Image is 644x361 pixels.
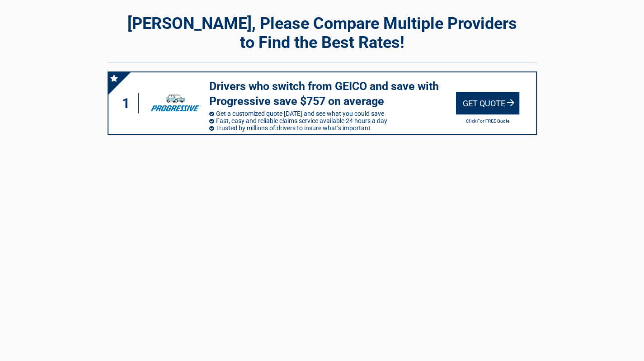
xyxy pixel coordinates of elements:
div: 1 [118,93,139,114]
h2: [PERSON_NAME], Please Compare Multiple Providers to Find the Best Rates! [108,14,537,52]
li: Trusted by millions of drivers to insure what’s important [209,124,456,132]
li: Get a customized quote [DATE] and see what you could save [209,110,456,117]
h3: Drivers who switch from GEICO and save with Progressive save $757 on average [209,79,456,109]
img: progressive's logo [146,89,204,117]
h2: Click For FREE Quote [456,119,519,123]
div: Get Quote [456,92,519,114]
li: Fast, easy and reliable claims service available 24 hours a day [209,117,456,124]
